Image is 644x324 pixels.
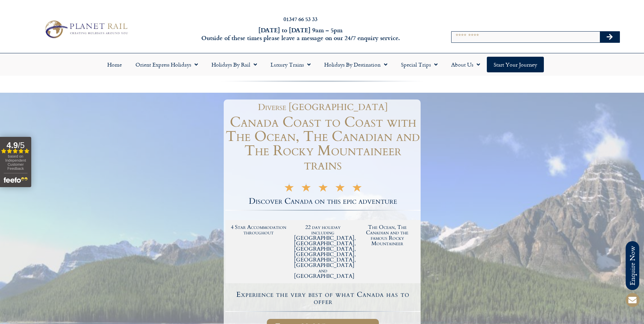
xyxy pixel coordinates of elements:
a: Luxury Trains [264,57,317,72]
i: ★ [335,185,345,193]
h4: Experience the very best of what Canada has to offer [226,291,420,305]
i: ★ [352,185,362,193]
a: Special Trips [394,57,444,72]
img: Planet Rail Train Holidays Logo [41,18,130,40]
button: Search [600,32,620,42]
a: Home [100,57,129,72]
a: Holidays by Rail [205,57,264,72]
a: Holidays by Destination [317,57,394,72]
a: Orient Express Holidays [129,57,205,72]
h2: 4 Star Accommodation throughout [230,224,288,235]
div: 5/5 [284,183,362,193]
h2: The Ocean, The Canadian and the famous Rocky Mountaineer [358,224,416,246]
h2: Discover Canada on this epic adventure [225,197,421,205]
a: About Us [444,57,487,72]
h1: Canada Coast to Coast with The Ocean, The Canadian and The Rocky Mountaineer trains [225,115,421,172]
h2: 22 day holiday including [GEOGRAPHIC_DATA], [GEOGRAPHIC_DATA], [GEOGRAPHIC_DATA], [GEOGRAPHIC_DAT... [294,224,352,279]
i: ★ [284,185,294,193]
i: ★ [301,185,311,193]
h6: [DATE] to [DATE] 9am – 5pm Outside of these times please leave a message on our 24/7 enquiry serv... [173,26,428,42]
a: Start your Journey [487,57,544,72]
nav: Menu [3,57,641,72]
i: ★ [318,185,328,193]
a: 01347 66 53 33 [283,15,317,23]
h1: Diverse [GEOGRAPHIC_DATA] [229,103,417,112]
